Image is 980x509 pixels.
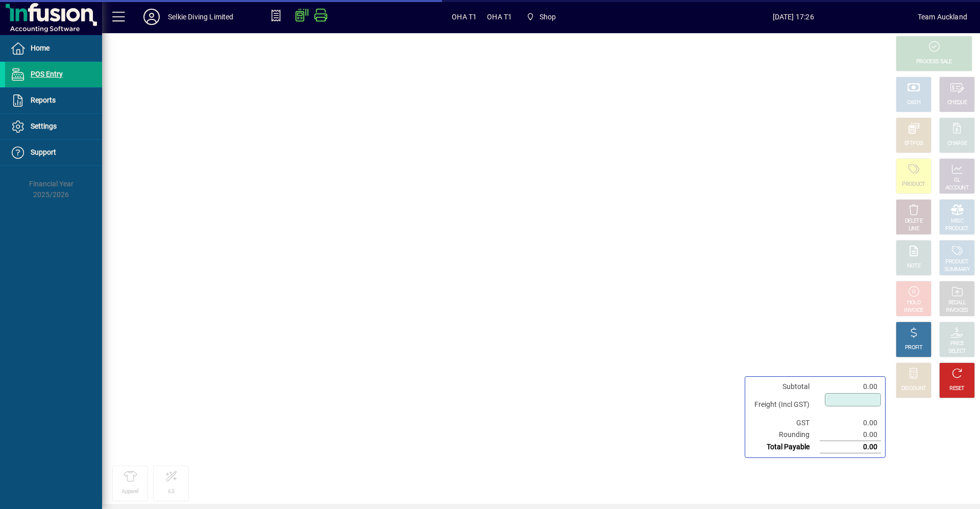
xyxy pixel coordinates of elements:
[905,217,922,225] div: DELETE
[820,429,881,441] td: 0.00
[540,9,556,25] span: Shop
[905,344,922,352] div: PROFIT
[945,184,969,192] div: ACCOUNT
[5,114,102,139] a: Settings
[947,140,967,148] div: CHARGE
[31,148,56,156] span: Support
[5,36,102,61] a: Home
[945,258,968,266] div: PRODUCT
[916,58,952,66] div: PROCESS SALE
[951,217,963,225] div: MISC
[820,381,881,393] td: 0.00
[487,9,512,25] span: OHA T1
[904,307,923,314] div: INVOICE
[947,99,967,107] div: CHEQUE
[31,44,50,52] span: Home
[948,348,966,355] div: SELECT
[31,122,57,130] span: Settings
[749,417,820,429] td: GST
[918,9,967,25] div: Team Auckland
[452,9,477,25] span: OHA T1
[820,417,881,429] td: 0.00
[5,140,102,165] a: Support
[948,299,966,307] div: RECALL
[749,393,820,417] td: Freight (Incl GST)
[31,96,56,104] span: Reports
[950,340,964,348] div: PRICE
[945,225,968,233] div: PRODUCT
[904,140,923,148] div: EFTPOS
[168,9,234,25] div: Selkie Diving Limited
[749,381,820,393] td: Subtotal
[949,385,965,393] div: RESET
[907,99,920,107] div: CASH
[135,8,168,26] button: Profile
[522,8,560,26] span: Shop
[749,441,820,453] td: Total Payable
[909,225,919,233] div: LINE
[121,488,138,496] div: Apparel
[946,307,968,314] div: INVOICES
[5,88,102,113] a: Reports
[907,299,920,307] div: HOLD
[902,181,925,188] div: PRODUCT
[954,177,961,184] div: GL
[31,70,63,78] span: POS Entry
[749,429,820,441] td: Rounding
[669,9,918,25] span: [DATE] 17:26
[820,441,881,453] td: 0.00
[944,266,970,274] div: SUMMARY
[168,488,175,496] div: 6.5
[907,262,920,270] div: NOTE
[901,385,926,393] div: DISCOUNT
